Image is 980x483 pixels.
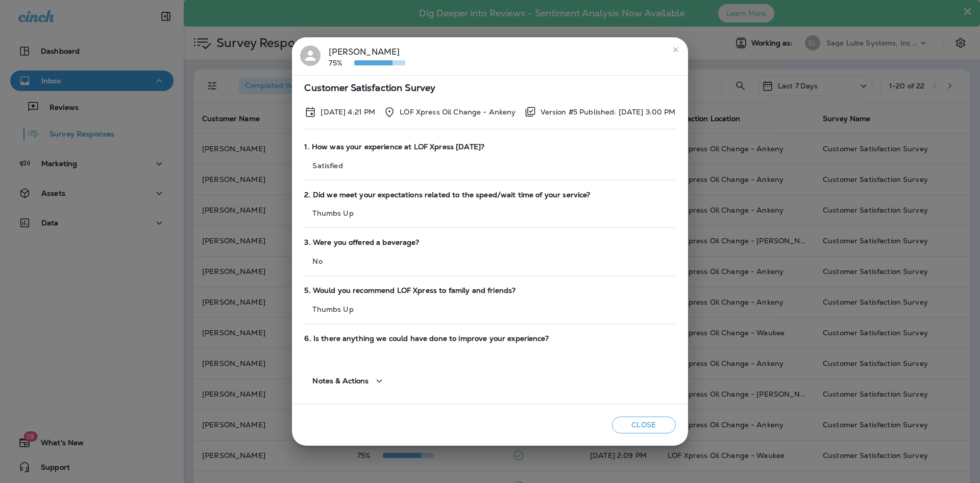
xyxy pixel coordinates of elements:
span: 1. How was your experience at LOF Xpress [DATE]? [304,143,675,151]
span: Notes & Actions [312,377,369,385]
p: 75% [329,59,354,67]
span: 3. Were you offered a beverage? [304,238,675,247]
p: Thumbs Up [304,305,675,313]
span: 6. Is there anything we could have done to improve your experience? [304,334,675,343]
span: 5. Would you recommend LOF Xpress to family and friends? [304,286,675,295]
span: 2. Did we meet your expectations related to the speed/wait time of your service? [304,191,675,199]
button: Notes & Actions [304,366,393,396]
span: Customer Satisfaction Survey [304,84,675,93]
p: Thumbs Up [304,209,675,217]
p: No [304,257,675,265]
p: Oct 1, 2025 4:21 PM [321,108,375,116]
div: [PERSON_NAME] [329,45,405,67]
p: Satisfied [304,162,675,170]
p: Version #5 Published: [DATE] 3:00 PM [541,108,676,116]
button: Close [612,417,676,433]
p: LOF Xpress Oil Change - Ankeny [400,108,516,116]
button: close [668,41,684,58]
